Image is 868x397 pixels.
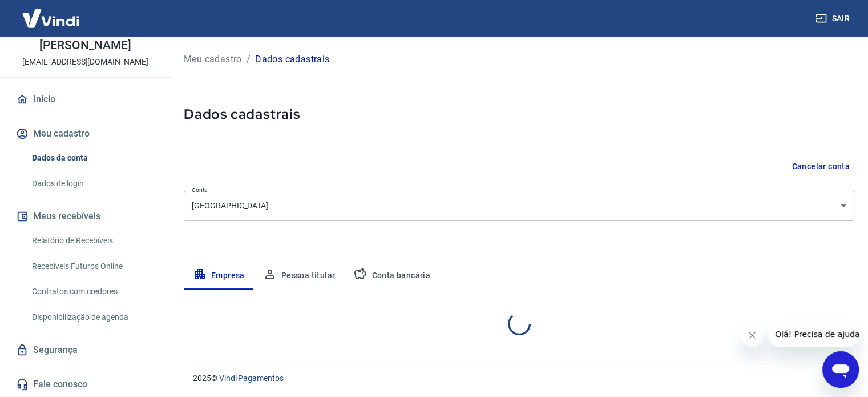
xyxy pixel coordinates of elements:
[184,191,854,221] div: [GEOGRAPHIC_DATA]
[27,146,157,170] a: Dados da conta
[14,1,88,35] img: Vindi
[7,8,96,17] span: Olá! Precisa de ajuda?
[344,262,439,290] button: Conta bancária
[22,56,148,68] p: [EMAIL_ADDRESS][DOMAIN_NAME]
[255,53,329,66] p: Dados cadastrais
[768,322,859,347] iframe: Mensagem da empresa
[27,280,157,303] a: Contratos com credores
[247,53,251,66] p: /
[193,372,841,384] p: 2025 ©
[219,374,284,383] a: Vindi Pagamentos
[254,262,345,290] button: Pessoa titular
[27,172,157,195] a: Dados de login
[192,186,208,194] label: Conta
[184,53,242,66] a: Meu cadastro
[741,324,764,347] iframe: Fechar mensagem
[14,204,157,229] button: Meus recebíveis
[184,105,854,123] h5: Dados cadastrais
[14,87,157,112] a: Início
[787,156,854,177] button: Cancelar conta
[822,351,859,388] iframe: Botão para abrir a janela de mensagens
[39,39,131,51] p: [PERSON_NAME]
[14,338,157,363] a: Segurança
[14,372,157,397] a: Fale conosco
[27,306,157,329] a: Disponibilização de agenda
[27,229,157,252] a: Relatório de Recebíveis
[14,121,157,146] button: Meu cadastro
[813,8,854,29] button: Sair
[27,255,157,278] a: Recebíveis Futuros Online
[184,262,254,290] button: Empresa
